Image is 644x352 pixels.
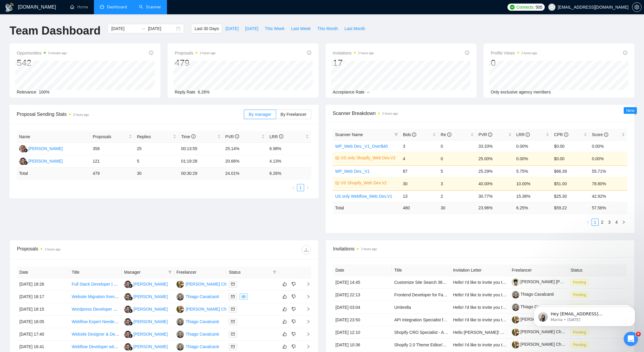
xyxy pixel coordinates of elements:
li: Next Page [304,184,311,191]
td: 0.00% [589,140,627,152]
td: 20.66% [223,155,267,168]
div: [PERSON_NAME] [133,293,168,300]
span: like [283,332,287,337]
li: 4 [613,219,620,226]
td: $66.39 [552,165,589,177]
button: dislike [290,331,297,338]
a: MR[PERSON_NAME] [124,319,168,324]
span: Profile Views [491,49,537,57]
td: 57.56 % [589,202,627,214]
button: like [281,343,288,350]
span: info-circle [307,51,311,55]
button: [DATE] [222,24,242,33]
button: setting [632,2,642,12]
a: Customize Site Search 360 plugin for Lightspeed e-commerce website [394,280,524,285]
a: BB[PERSON_NAME] Chalaca [PERSON_NAME] [177,306,272,311]
span: info-circle [604,133,608,137]
a: homeHome [70,4,88,10]
button: like [281,306,288,313]
span: LRR [516,132,530,137]
span: Proposal Sending Stats [17,110,244,118]
span: By manager [249,112,271,117]
button: This Week [261,24,288,33]
span: Acceptance Rate [333,90,365,94]
img: logo [5,3,14,12]
span: mail [231,332,235,336]
td: 15.38% [514,190,552,202]
a: US only Shopify_Web Dev.V2 [340,155,397,161]
td: $51.00 [552,177,589,190]
a: BB[PERSON_NAME] Chalaca [PERSON_NAME] [177,281,272,286]
span: Scanner Name [335,132,363,137]
span: Pending [571,342,589,348]
span: crown [335,181,339,185]
td: 0.00% [514,140,552,152]
span: info-circle [488,133,492,137]
img: TC [177,331,184,338]
img: gigradar-bm.png [129,296,133,300]
img: gigradar-bm.png [24,148,28,152]
span: Invitations [333,245,627,253]
button: dislike [290,343,297,350]
span: left [586,220,590,224]
a: MR[PERSON_NAME] [124,306,168,311]
div: 542 [17,57,67,68]
div: Proposals [17,245,164,255]
span: like [283,319,287,324]
td: 0 [438,152,476,165]
a: [PERSON_NAME] Chalaca [PERSON_NAME] [512,317,607,322]
span: 505 [535,4,542,10]
input: End date [148,25,175,32]
button: like [281,281,288,288]
span: right [622,220,626,224]
td: 3 [400,140,438,152]
span: Scanner Breakdown [333,110,627,117]
td: 01:19:28 [179,155,223,168]
a: MR[PERSON_NAME] [124,281,168,286]
span: like [283,294,287,299]
span: Opportunities [17,49,67,57]
a: MR[PERSON_NAME] [124,294,168,299]
span: filter [393,130,399,139]
button: This Month [314,24,341,33]
a: TCThiago Cavalcanti [177,344,219,349]
span: info-circle [412,133,416,137]
a: Full Stack Developer | Custom Software | Laravel | Wordpress | Phone App / Website | Leverage AI [72,282,254,286]
button: dislike [290,318,297,325]
a: [PERSON_NAME] [PERSON_NAME] [512,279,590,284]
span: Score [592,132,608,137]
td: 24.01 % [223,168,267,179]
button: [DATE] [242,24,261,33]
td: 5.75% [514,165,552,177]
span: filter [394,133,398,136]
span: info-circle [465,51,469,55]
span: Relevance [17,90,36,94]
td: 0 [438,140,476,152]
img: TC [177,293,184,300]
button: right [304,184,311,191]
button: dislike [290,281,297,288]
td: Total [17,168,90,179]
a: 4 [613,219,620,225]
span: By Freelancer [281,112,306,117]
span: This Month [317,25,338,32]
td: 30 [438,202,476,214]
span: mail [231,345,235,348]
span: 8 [636,332,641,337]
img: MR [124,318,131,325]
span: dislike [292,319,296,324]
a: Website Migration from Webflow to Squarespace with clean redesign [72,294,199,299]
td: 5 [438,165,476,177]
a: 2 [599,219,606,225]
td: Total [333,202,400,214]
td: 121 [90,155,134,168]
span: like [283,307,287,311]
time: 2 hours ago [200,52,216,55]
div: 479 [175,57,216,68]
span: dislike [292,332,296,337]
div: Thiago Cavalcanti [186,318,219,325]
span: filter [167,268,173,277]
span: 100% [39,90,49,94]
td: $ 59.22 [552,202,589,214]
div: Thiago Cavalcanti [186,343,219,350]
